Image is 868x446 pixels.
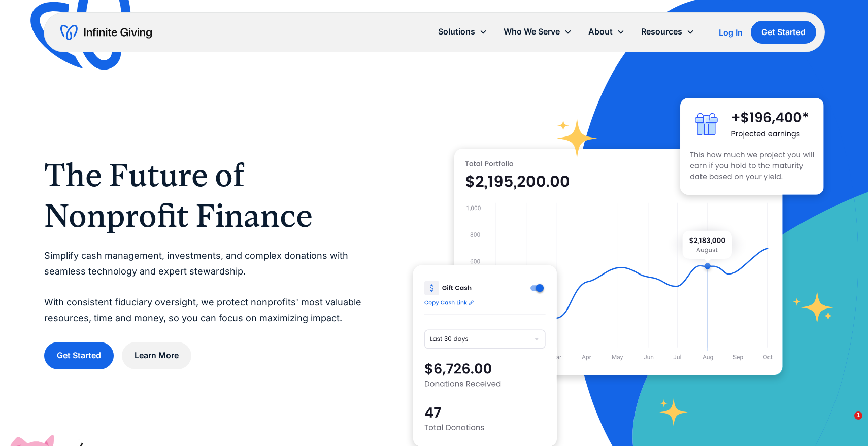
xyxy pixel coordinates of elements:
[44,248,373,326] p: Simplify cash management, investments, and complex donations with seamless technology and expert ...
[633,21,703,43] div: Resources
[833,411,858,436] iframe: Intercom live chat
[504,25,560,39] div: Who We Serve
[580,21,633,43] div: About
[438,25,475,39] div: Solutions
[588,25,613,39] div: About
[495,21,580,43] div: Who We Serve
[454,149,783,375] img: nonprofit donation platform
[44,342,114,369] a: Get Started
[751,21,816,44] a: Get Started
[793,291,834,323] img: fundraising star
[122,342,191,369] a: Learn More
[44,155,373,236] h1: The Future of Nonprofit Finance
[60,24,152,41] a: home
[719,28,743,37] div: Log In
[430,21,495,43] div: Solutions
[641,25,682,39] div: Resources
[854,411,862,420] span: 1
[719,26,743,39] a: Log In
